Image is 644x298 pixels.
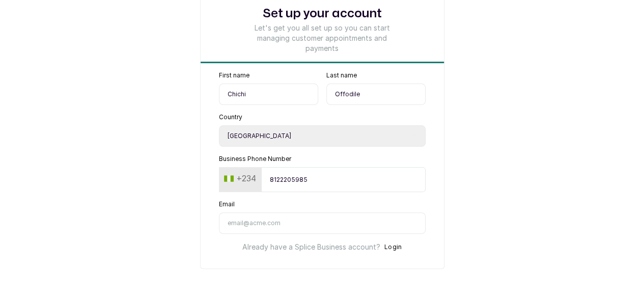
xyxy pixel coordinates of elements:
p: Let's get you all set up so you can start managing customer appointments and payments [249,23,394,53]
h1: Set up your account [249,5,394,23]
label: Email [219,200,235,208]
label: Last name [326,71,357,79]
p: Already have a Splice Business account? [242,242,380,252]
button: Login [384,242,402,252]
input: Enter last name here [326,84,426,105]
input: Enter first name here [219,84,318,105]
input: 9151930463 [261,167,426,192]
label: Country [219,113,242,121]
label: First name [219,71,249,79]
label: Business Phone Number [219,155,291,163]
input: email@acme.com [219,212,426,234]
button: +234 [220,170,260,186]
